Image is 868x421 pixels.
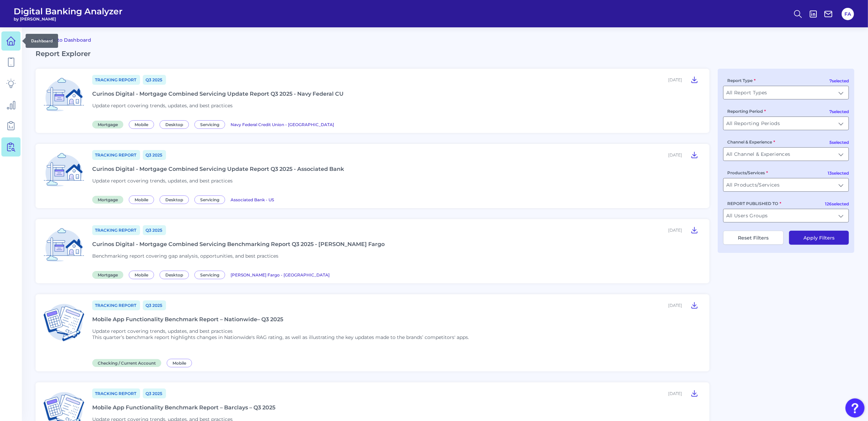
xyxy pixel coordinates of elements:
[160,196,192,203] a: Desktop
[92,271,123,279] span: Mortgage
[194,195,225,204] span: Servicing
[143,389,166,398] a: Q3 2025
[668,152,682,158] div: [DATE]
[727,139,775,145] label: Channel & Experience
[41,225,87,270] img: Mortgage
[231,197,274,202] span: Associated Bank - US
[129,121,157,127] a: Mobile
[143,300,166,310] a: Q3 2025
[668,77,682,82] div: [DATE]
[723,231,784,245] button: Reset Filters
[194,271,228,278] a: Servicing
[41,300,87,345] img: Checking / Current Account
[92,359,164,366] a: Checking / Current Account
[160,120,189,129] span: Desktop
[160,121,192,127] a: Desktop
[688,74,701,85] button: Curinos Digital - Mortgage Combined Servicing Update Report Q3 2025 - Navy Federal CU
[92,91,344,97] div: Curinos Digital - Mortgage Combined Servicing Update Report Q3 2025 - Navy Federal CU
[36,36,91,44] a: Back to Dashboard
[92,241,385,247] div: Curinos Digital - Mortgage Combined Servicing Benchmarking Report Q3 2025 - [PERSON_NAME] Fargo
[129,271,157,278] a: Mobile
[231,196,274,203] a: Associated Bank - US
[92,225,140,235] a: Tracking Report
[143,75,166,85] a: Q3 2025
[668,228,682,233] div: [DATE]
[92,166,344,172] div: Curinos Digital - Mortgage Combined Servicing Update Report Q3 2025 - Associated Bank
[92,150,140,160] a: Tracking Report
[842,8,854,20] button: FA
[129,120,154,129] span: Mobile
[92,359,161,367] span: Checking / Current Account
[92,196,123,204] span: Mortgage
[129,195,154,204] span: Mobile
[231,122,334,127] span: Navy Federal Credit Union - [GEOGRAPHIC_DATA]
[41,149,87,195] img: Mortgage
[668,303,682,308] div: [DATE]
[92,316,283,323] div: Mobile App Functionality Benchmark Report – Nationwide– Q3 2025
[92,300,140,310] a: Tracking Report
[129,271,154,279] span: Mobile
[845,398,865,418] button: Open Resource Center
[194,120,225,129] span: Servicing
[194,271,225,279] span: Servicing
[92,103,233,109] span: Update report covering trends, updates, and best practices
[688,149,701,160] button: Curinos Digital - Mortgage Combined Servicing Update Report Q3 2025 - Associated Bank
[143,225,166,235] a: Q3 2025
[41,74,87,120] img: Mortgage
[92,75,140,85] a: Tracking Report
[231,272,330,277] span: [PERSON_NAME] Fargo - [GEOGRAPHIC_DATA]
[160,271,192,278] a: Desktop
[194,196,228,203] a: Servicing
[92,196,126,203] a: Mortgage
[167,359,192,367] span: Mobile
[92,404,275,411] div: Mobile App Functionality Benchmark Report – Barclays – Q3 2025
[14,6,123,16] span: Digital Banking Analyzer
[668,391,682,396] div: [DATE]
[26,34,58,48] div: Dashboard
[92,253,278,259] span: Benchmarking report covering gap analysis, opportunities, and best practices
[92,178,233,184] span: Update report covering trends, updates, and best practices
[688,225,701,235] button: Curinos Digital - Mortgage Combined Servicing Benchmarking Report Q3 2025 - Wells Fargo
[160,271,189,279] span: Desktop
[92,121,126,127] a: Mortgage
[167,359,195,366] a: Mobile
[143,150,166,160] a: Q3 2025
[14,16,123,22] span: by [PERSON_NAME]
[789,231,849,245] button: Apply Filters
[129,196,157,203] a: Mobile
[92,271,126,278] a: Mortgage
[92,334,469,340] p: This quarter’s benchmark report highlights changes in Nationwide's RAG rating, as well as illustr...
[36,50,854,58] h2: Report Explorer
[231,121,334,127] a: Navy Federal Credit Union - [GEOGRAPHIC_DATA]
[231,271,330,278] a: [PERSON_NAME] Fargo - [GEOGRAPHIC_DATA]
[727,109,766,114] label: Reporting Period
[727,78,756,83] label: Report Type
[160,195,189,204] span: Desktop
[194,121,228,127] a: Servicing
[92,121,123,128] span: Mortgage
[92,389,140,398] a: Tracking Report
[727,201,781,206] label: REPORT PUBLISHED TO
[92,328,233,334] span: Update report covering trends, updates, and best practices
[727,170,768,175] label: Products/Services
